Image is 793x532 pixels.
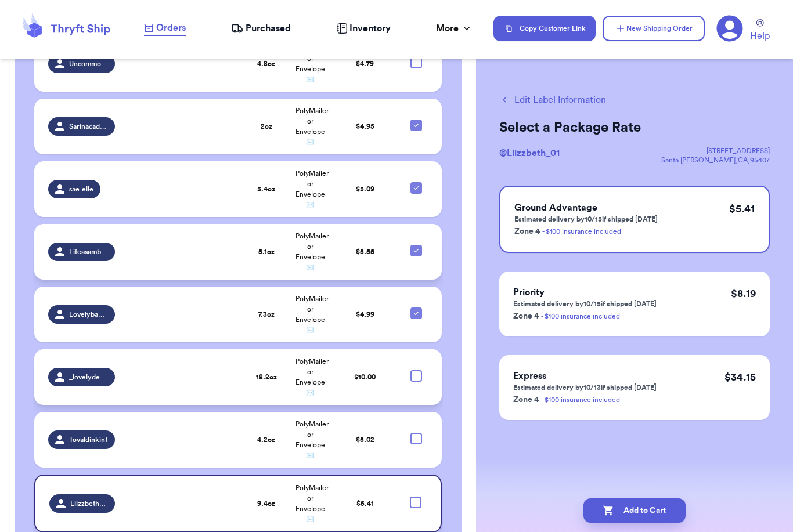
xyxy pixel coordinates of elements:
strong: 18.2 oz [256,374,277,381]
span: $ 5.02 [356,436,374,443]
h2: Select a Package Rate [499,118,770,137]
span: Orders [156,21,186,35]
span: Zone 4 [513,396,539,404]
span: $ 5.09 [356,186,374,193]
span: Liizzbeth_01 [70,499,108,508]
span: PolyMailer or Envelope ✉️ [295,107,329,146]
span: $ 4.79 [356,60,374,67]
div: [STREET_ADDRESS] [661,146,770,155]
p: Estimated delivery by 10/15 if shipped [DATE] [514,215,658,224]
span: Tovaldinkin1 [69,435,108,444]
span: $ 10.00 [354,374,376,381]
span: $ 5.55 [356,248,374,255]
span: PolyMailer or Envelope ✉️ [295,295,329,334]
a: Orders [144,21,186,36]
span: Inventory [349,21,391,35]
div: More [436,21,473,35]
span: $ 4.95 [356,123,374,130]
span: $ 5.41 [356,500,374,507]
span: PolyMailer or Envelope ✉️ [295,233,329,271]
p: $ 34.15 [724,369,756,385]
span: PolyMailer or Envelope ✉️ [295,421,329,459]
a: Help [750,19,770,43]
p: $ 8.19 [731,285,756,302]
a: Purchased [231,21,291,35]
strong: 4.8 oz [257,60,275,67]
strong: 5.4 oz [257,186,275,193]
strong: 2 oz [261,123,272,130]
span: Zone 4 [514,227,540,236]
strong: 5.1 oz [258,248,275,255]
p: $ 5.41 [729,201,755,217]
strong: 9.4 oz [257,500,275,507]
span: @ Liizzbeth_01 [499,149,560,158]
span: Ground Advantage [514,203,597,212]
div: Santa [PERSON_NAME] , CA , 95407 [661,155,770,165]
span: Help [750,29,770,43]
button: Add to Cart [583,498,686,523]
button: New Shipping Order [603,16,705,41]
p: Estimated delivery by 10/15 if shipped [DATE] [513,299,657,309]
span: Priority [513,288,545,297]
span: Uncommon_goods13 [69,59,108,68]
span: Zone 4 [513,312,539,320]
span: Lifeasamberlin [69,247,108,256]
a: - $100 insurance included [542,228,621,235]
span: Express [513,371,546,381]
a: - $100 insurance included [541,396,620,403]
span: _lovelydenissee [69,372,108,382]
span: $ 4.99 [356,311,374,318]
p: Estimated delivery by 10/13 if shipped [DATE] [513,383,657,392]
span: Lovelybabyfinds [69,310,108,319]
span: sae.elle [69,184,93,194]
span: Purchased [246,21,291,35]
span: PolyMailer or Envelope ✉️ [295,358,329,396]
a: Inventory [337,21,391,35]
span: PolyMailer or Envelope ✉️ [295,484,329,523]
button: Copy Customer Link [493,16,596,41]
strong: 4.2 oz [257,436,275,443]
button: Edit Label Information [499,93,606,107]
strong: 7.3 oz [258,311,275,318]
span: Sarinacadena [69,122,108,131]
a: - $100 insurance included [541,313,620,320]
span: PolyMailer or Envelope ✉️ [295,170,329,208]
